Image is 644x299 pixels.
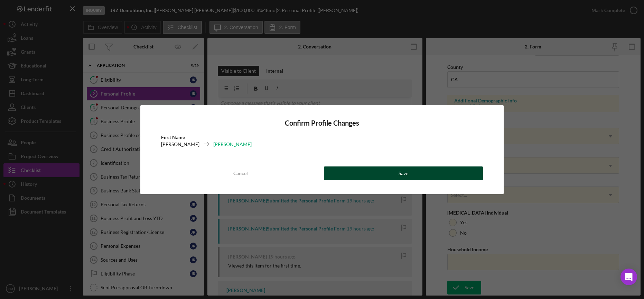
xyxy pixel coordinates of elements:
[324,166,483,180] button: Save
[233,166,248,180] div: Cancel
[213,141,252,148] div: [PERSON_NAME]
[161,166,320,180] button: Cancel
[161,141,199,148] div: [PERSON_NAME]
[161,134,185,140] b: First Name
[161,119,483,127] h4: Confirm Profile Changes
[399,166,408,180] div: Save
[620,269,637,285] div: Open Intercom Messenger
